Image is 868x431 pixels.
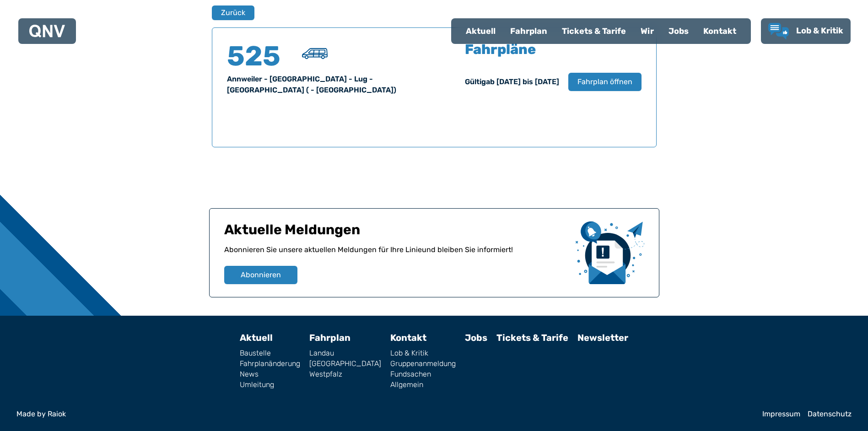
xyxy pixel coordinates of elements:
[309,360,381,367] a: [GEOGRAPHIC_DATA]
[390,371,456,378] a: Fundsachen
[390,360,456,367] a: Gruppenanmeldung
[240,332,273,343] a: Aktuell
[224,266,297,284] button: Abonnieren
[465,43,536,56] h5: Fahrpläne
[458,19,503,43] a: Aktuell
[465,76,559,87] div: Gültig ab [DATE] bis [DATE]
[796,26,843,36] span: Lob & Kritik
[808,410,852,418] a: Datenschutz
[16,410,755,418] a: Made by Raiok
[302,48,327,59] img: Kleinbus
[212,5,254,20] button: Zurück
[29,25,65,38] img: QNV Logo
[555,19,633,43] a: Tickets & Tarife
[576,221,644,284] img: newsletter
[577,76,632,87] span: Fahrplan öffnen
[762,410,800,418] a: Impressum
[227,74,423,96] div: Annweiler - [GEOGRAPHIC_DATA] - Lug - [GEOGRAPHIC_DATA] ( - [GEOGRAPHIC_DATA])
[240,350,300,357] a: Baustelle
[503,19,555,43] a: Fahrplan
[633,19,661,43] a: Wir
[309,371,381,378] a: Westpfalz
[309,350,381,357] a: Landau
[309,332,350,343] a: Fahrplan
[224,244,568,266] p: Abonnieren Sie unsere aktuellen Meldungen für Ihre Linie und bleiben Sie informiert!
[696,19,744,43] a: Kontakt
[241,269,281,280] span: Abonnieren
[465,332,487,343] a: Jobs
[390,350,456,357] a: Lob & Kritik
[568,73,642,91] button: Fahrplan öffnen
[768,23,843,39] a: Lob & Kritik
[496,332,568,343] a: Tickets & Tarife
[390,332,426,343] a: Kontakt
[661,19,696,43] a: Jobs
[390,381,456,388] a: Allgemein
[227,43,282,70] h4: 525
[224,221,568,244] h1: Aktuelle Meldungen
[29,22,65,40] a: QNV Logo
[240,381,300,388] a: Umleitung
[240,371,300,378] a: News
[240,360,300,367] a: Fahrplanänderung
[577,332,628,343] a: Newsletter
[212,5,248,20] a: Zurück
